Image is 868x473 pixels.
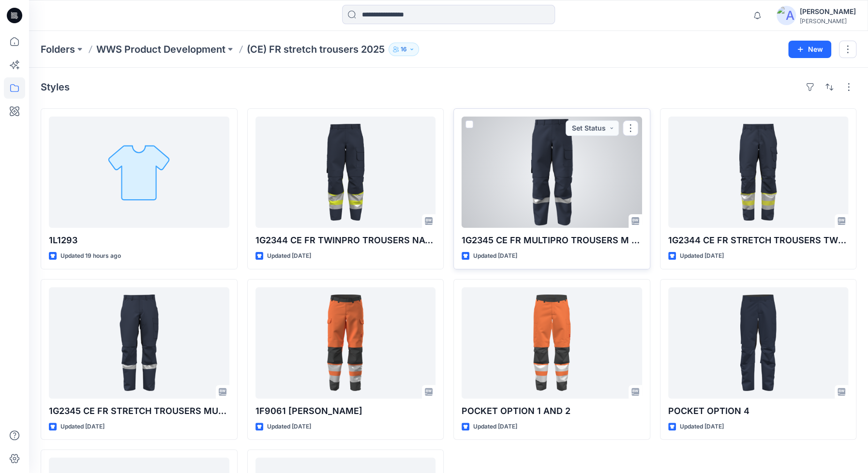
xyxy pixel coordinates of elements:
a: POCKET OPTION 1 AND 2 [462,287,642,399]
p: 1G2344 CE FR TWINPRO TROUSERS NAVY M [255,234,436,247]
p: 1F9061 [PERSON_NAME] [255,404,436,418]
button: New [788,41,831,58]
a: 1F9061 FARON [255,287,436,399]
p: 1G2345 CE FR MULTIPRO TROUSERS M NAVY [462,234,642,247]
button: 16 [389,43,419,56]
p: Updated [DATE] [680,251,724,261]
a: 1G2344 CE FR TWINPRO TROUSERS NAVY M [255,117,436,228]
p: POCKET OPTION 4 [668,404,849,418]
a: 1G2344 CE FR STRETCH TROUSERS TWINPRO [668,117,849,228]
a: 1L1293 [49,117,229,228]
h4: Styles [41,81,70,93]
p: Updated [DATE] [267,251,311,261]
a: POCKET OPTION 4 [668,287,849,399]
p: 16 [401,44,407,55]
p: 1G2344 CE FR STRETCH TROUSERS TWINPRO [668,234,849,247]
p: (CE) FR stretch trousers 2025 [247,43,385,56]
p: Updated [DATE] [473,422,517,432]
p: Updated [DATE] [680,422,724,432]
p: 1L1293 [49,234,229,247]
p: Updated [DATE] [267,422,311,432]
a: 1G2345 CE FR STRETCH TROUSERS MULTIPRO [49,287,229,399]
p: Updated [DATE] [60,422,105,432]
div: [PERSON_NAME] [800,6,856,17]
p: Updated [DATE] [473,251,517,261]
p: Updated 19 hours ago [60,251,121,261]
p: POCKET OPTION 1 AND 2 [462,404,642,418]
a: WWS Product Development [96,43,225,56]
img: avatar [777,6,796,25]
div: [PERSON_NAME] [800,17,856,25]
a: Folders [41,43,75,56]
a: 1G2345 CE FR MULTIPRO TROUSERS M NAVY [462,117,642,228]
p: 1G2345 CE FR STRETCH TROUSERS MULTIPRO [49,404,229,418]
